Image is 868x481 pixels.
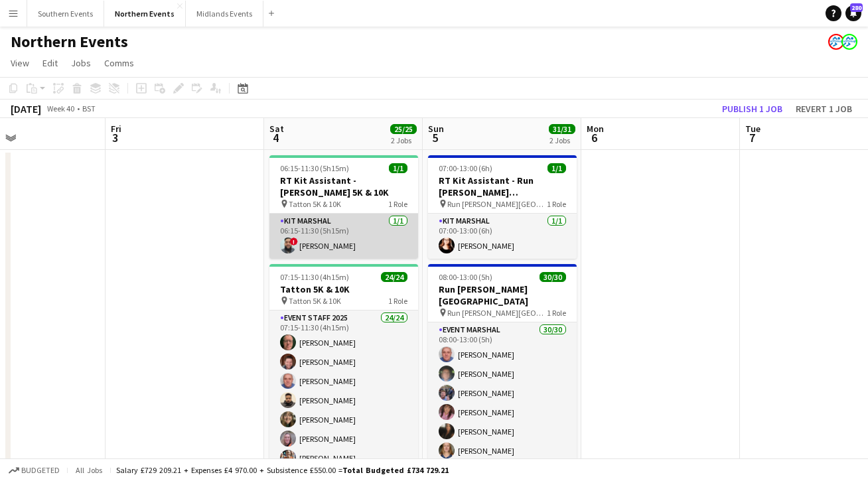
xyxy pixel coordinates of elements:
[426,130,444,145] span: 5
[850,3,863,12] span: 280
[186,1,263,27] button: Midlands Events
[267,130,284,145] span: 4
[587,123,604,135] span: Mon
[549,124,575,134] span: 31/31
[11,102,41,115] div: [DATE]
[109,130,121,145] span: 3
[290,238,298,245] span: !
[439,272,492,282] span: 08:00-13:00 (5h)
[841,34,857,50] app-user-avatar: RunThrough Events
[73,465,105,475] span: All jobs
[269,155,418,259] app-job-card: 06:15-11:30 (5h15m)1/1RT Kit Assistant - [PERSON_NAME] 5K & 10K Tatton 5K & 10K1 RoleKit Marshal1...
[280,272,349,282] span: 07:15-11:30 (4h15m)
[828,34,844,50] app-user-avatar: RunThrough Events
[11,32,128,52] h1: Northern Events
[66,54,96,72] a: Jobs
[743,130,760,145] span: 7
[845,5,861,21] a: 280
[388,296,407,306] span: 1 Role
[280,163,349,173] span: 06:15-11:30 (5h15m)
[289,199,341,209] span: Tatton 5K & 10K
[381,272,407,282] span: 24/24
[428,264,577,460] app-job-card: 08:00-13:00 (5h)30/30Run [PERSON_NAME][GEOGRAPHIC_DATA] Run [PERSON_NAME][GEOGRAPHIC_DATA]1 RoleE...
[269,214,418,259] app-card-role: Kit Marshal1/106:15-11:30 (5h15m)![PERSON_NAME]
[428,123,444,135] span: Sun
[21,466,60,475] span: Budgeted
[111,123,121,135] span: Fri
[342,465,449,475] span: Total Budgeted £734 729.21
[5,54,35,72] a: View
[389,163,407,173] span: 1/1
[269,123,284,135] span: Sat
[269,174,418,198] h3: RT Kit Assistant - [PERSON_NAME] 5K & 10K
[37,54,63,72] a: Edit
[11,57,29,69] span: View
[439,163,492,173] span: 07:00-13:00 (6h)
[104,57,134,69] span: Comms
[428,174,577,198] h3: RT Kit Assistant - Run [PERSON_NAME][GEOGRAPHIC_DATA]
[428,283,577,307] h3: Run [PERSON_NAME][GEOGRAPHIC_DATA]
[549,135,575,145] div: 2 Jobs
[428,214,577,259] app-card-role: Kit Marshal1/107:00-13:00 (6h)[PERSON_NAME]
[745,123,760,135] span: Tue
[540,272,566,282] span: 30/30
[790,100,857,117] button: Revert 1 job
[269,264,418,460] app-job-card: 07:15-11:30 (4h15m)24/24Tatton 5K & 10K Tatton 5K & 10K1 RoleEvent Staff 202524/2407:15-11:30 (4h...
[547,308,566,318] span: 1 Role
[428,155,577,259] app-job-card: 07:00-13:00 (6h)1/1RT Kit Assistant - Run [PERSON_NAME][GEOGRAPHIC_DATA] Run [PERSON_NAME][GEOGRA...
[585,130,604,145] span: 6
[447,199,547,209] span: Run [PERSON_NAME][GEOGRAPHIC_DATA]
[82,103,96,113] div: BST
[391,135,416,145] div: 2 Jobs
[289,296,341,306] span: Tatton 5K & 10K
[42,57,58,69] span: Edit
[547,163,566,173] span: 1/1
[71,57,91,69] span: Jobs
[390,124,417,134] span: 25/25
[44,103,77,113] span: Week 40
[27,1,104,27] button: Southern Events
[269,283,418,295] h3: Tatton 5K & 10K
[447,308,547,318] span: Run [PERSON_NAME][GEOGRAPHIC_DATA]
[547,199,566,209] span: 1 Role
[7,463,62,478] button: Budgeted
[388,199,407,209] span: 1 Role
[104,1,186,27] button: Northern Events
[717,100,788,117] button: Publish 1 job
[99,54,139,72] a: Comms
[116,465,449,475] div: Salary £729 209.21 + Expenses £4 970.00 + Subsistence £550.00 =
